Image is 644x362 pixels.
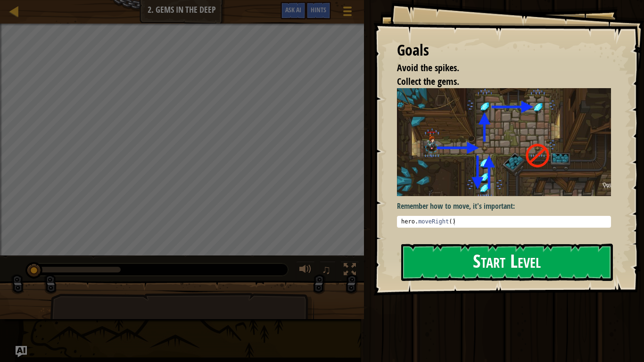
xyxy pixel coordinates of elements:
[16,346,27,357] button: Ask AI
[296,261,315,280] button: Adjust volume
[285,5,301,14] span: Ask AI
[397,75,459,88] span: Collect the gems.
[340,261,359,280] button: Toggle fullscreen
[322,263,331,277] span: ♫
[281,2,306,19] button: Ask AI
[320,261,336,280] button: ♫
[311,5,326,14] span: Hints
[401,244,613,281] button: Start Level
[385,61,609,75] li: Avoid the spikes.
[397,201,611,212] p: Remember how to move, it's important:
[336,2,359,24] button: Show game menu
[397,61,459,74] span: Avoid the spikes.
[385,75,609,89] li: Collect the gems.
[397,88,611,196] img: Gems in the deep
[397,40,611,61] div: Goals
